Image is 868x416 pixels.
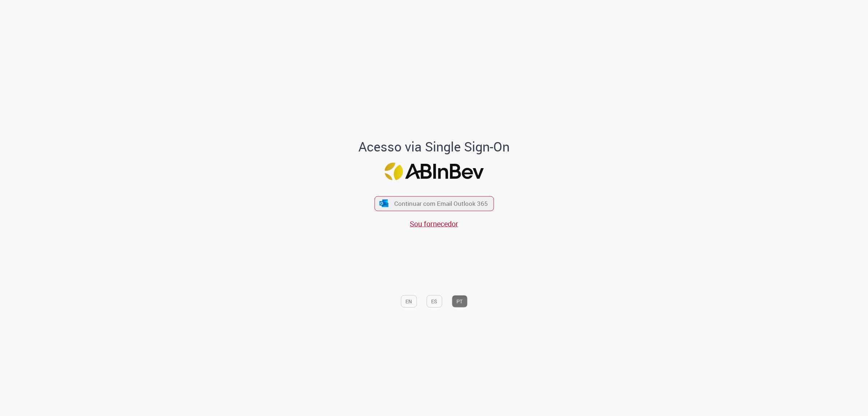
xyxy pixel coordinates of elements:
[334,140,535,154] h1: Acesso via Single Sign-On
[426,295,442,307] button: ES
[384,162,484,180] img: Logo ABInBev
[410,219,458,228] a: Sou fornecedor
[374,196,494,211] button: ícone Azure/Microsoft 360 Continuar com Email Outlook 365
[401,295,417,307] button: EN
[379,200,389,207] img: ícone Azure/Microsoft 360
[452,295,467,307] button: PT
[394,199,488,208] span: Continuar com Email Outlook 365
